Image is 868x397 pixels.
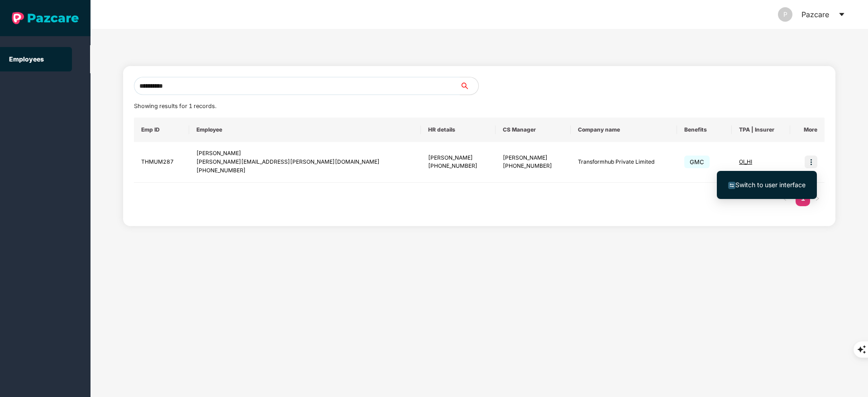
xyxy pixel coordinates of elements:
th: HR details [421,118,496,142]
td: THMUM287 [134,142,189,183]
th: CS Manager [496,118,570,142]
span: caret-down [838,11,845,18]
div: [PERSON_NAME][EMAIL_ADDRESS][PERSON_NAME][DOMAIN_NAME] [196,158,414,166]
th: Company name [571,118,677,142]
li: Next Page [810,192,825,206]
div: [PERSON_NAME] [503,154,563,162]
th: Employee [189,118,421,142]
span: search [460,82,478,90]
span: P [783,7,787,22]
div: [PHONE_NUMBER] [503,162,563,170]
img: svg+xml;base64,PHN2ZyB4bWxucz0iaHR0cDovL3d3dy53My5vcmcvMjAwMC9zdmciIHdpZHRoPSIxNiIgaGVpZ2h0PSIxNi... [728,182,735,189]
div: [PHONE_NUMBER] [196,166,414,175]
th: More [790,118,825,142]
th: Benefits [677,118,732,142]
span: right [815,196,820,201]
span: Switch to user interface [735,181,806,189]
div: [PERSON_NAME] [428,154,488,162]
th: Emp ID [134,118,189,142]
div: [PERSON_NAME] [196,149,414,158]
div: [PHONE_NUMBER] [428,162,488,170]
span: Showing results for 1 records. [134,103,216,109]
a: Employees [9,55,44,63]
img: icon [805,156,817,168]
button: right [810,192,825,206]
button: search [460,77,479,95]
span: GMC [684,156,710,168]
span: OI_HI [739,158,752,165]
td: Transformhub Private Limited [571,142,677,183]
th: TPA | Insurer [732,118,790,142]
